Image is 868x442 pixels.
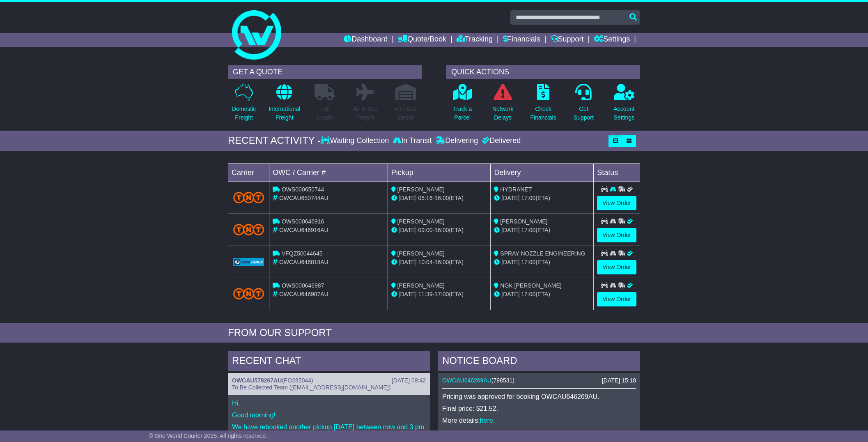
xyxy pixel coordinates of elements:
[480,417,493,424] a: here
[597,260,636,274] a: View Order
[453,105,472,122] p: Track a Parcel
[418,227,433,233] span: 09:00
[282,250,323,257] span: VFQZ50044645
[500,282,561,289] span: NGK [PERSON_NAME]
[442,377,491,384] a: OWCAU646269AU
[434,195,449,201] span: 16:00
[492,105,513,122] p: Network Delays
[500,218,547,225] span: [PERSON_NAME]
[232,411,426,419] p: Good morning!
[398,33,446,47] a: Quote/Book
[392,377,426,384] div: [DATE] 09:42
[233,288,264,299] img: TNT_Domestic.png
[232,377,282,384] a: OWCAU578267AU
[500,186,532,193] span: HYDRANET
[391,258,487,267] div: - (ETA)
[344,33,388,47] a: Dashboard
[269,105,300,122] p: International Freight
[442,377,636,384] div: ( )
[492,83,514,127] a: NetworkDelays
[397,282,445,289] span: [PERSON_NAME]
[521,291,535,297] span: 17:00
[597,196,636,210] a: View Order
[232,377,426,384] div: ( )
[232,83,256,127] a: DomesticFreight
[574,105,594,122] p: Get Support
[573,83,594,127] a: GetSupport
[597,292,636,306] a: View Order
[494,258,590,267] div: (ETA)
[228,65,422,79] div: GET A QUOTE
[149,433,267,439] span: © One World Courier 2025. All rights reserved.
[399,195,417,201] span: [DATE]
[269,163,388,182] td: OWC / Carrier #
[282,186,324,193] span: OWS000650744
[594,163,640,182] td: Status
[521,259,535,265] span: 17:00
[399,259,417,265] span: [DATE]
[602,377,636,384] div: [DATE] 15:18
[397,186,445,193] span: [PERSON_NAME]
[279,195,328,201] span: OWCAU650744AU
[521,227,535,233] span: 17:00
[501,259,519,265] span: [DATE]
[315,105,335,122] p: Full Loads
[457,33,493,47] a: Tracking
[446,65,640,79] div: QUICK ACTIONS
[228,351,430,373] div: RECENT CHAT
[500,250,585,257] span: SPRAY NOZZLE ENGINEERING
[442,393,636,401] p: Pricing was approved for booking OWCAU646269AU.
[279,291,328,297] span: OWCAU646987AU
[418,291,433,297] span: 11:39
[399,227,417,233] span: [DATE]
[228,135,321,147] div: RECENT ACTIVITY -
[434,259,449,265] span: 16:00
[321,136,391,145] div: Waiting Collection
[494,290,590,299] div: (ETA)
[521,195,535,201] span: 17:00
[434,136,480,145] div: Delivering
[279,259,328,265] span: OWCAU646818AU
[494,377,513,384] span: 798531
[503,33,540,47] a: Financials
[232,105,256,122] p: Domestic Freight
[282,282,324,289] span: OWS000646987
[594,33,630,47] a: Settings
[434,291,449,297] span: 17:00
[501,291,519,297] span: [DATE]
[452,83,472,127] a: Track aParcel
[438,351,640,373] div: NOTICE BOARD
[391,290,487,299] div: - (ETA)
[530,83,557,127] a: CheckFinancials
[279,227,328,233] span: OWCAU646916AU
[494,194,590,203] div: (ETA)
[391,226,487,235] div: - (ETA)
[232,384,390,391] span: To Be Collected Team ([EMAIL_ADDRESS][DOMAIN_NAME])
[391,194,487,203] div: - (ETA)
[597,228,636,242] a: View Order
[397,250,445,257] span: [PERSON_NAME]
[388,163,491,182] td: Pickup
[613,83,635,127] a: AccountSettings
[480,136,521,145] div: Delivered
[614,105,635,122] p: Account Settings
[228,163,269,182] td: Carrier
[442,417,636,424] p: More details: .
[530,105,556,122] p: Check Financials
[399,291,417,297] span: [DATE]
[233,224,264,235] img: TNT_Domestic.png
[434,227,449,233] span: 16:00
[494,226,590,235] div: (ETA)
[418,259,433,265] span: 10:04
[282,218,324,225] span: OWS000646916
[501,227,519,233] span: [DATE]
[551,33,584,47] a: Support
[233,258,264,266] img: GetCarrierServiceLogo
[501,195,519,201] span: [DATE]
[395,105,417,122] p: Air / Sea Depot
[228,327,640,339] div: FROM OUR SUPPORT
[397,218,445,225] span: [PERSON_NAME]
[232,399,426,407] p: Hi,
[418,195,433,201] span: 06:16
[391,136,434,145] div: In Transit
